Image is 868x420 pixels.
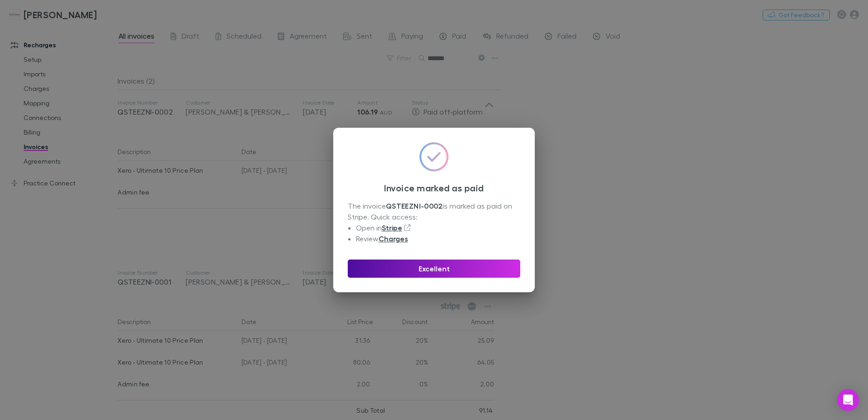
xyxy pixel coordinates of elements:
a: Stripe [382,223,402,232]
div: Open Intercom Messenger [837,389,859,411]
a: Charges [379,234,408,243]
img: GradientCheckmarkIcon.svg [419,142,449,171]
button: Excellent [348,260,520,278]
strong: QSTEEZNI-0002 [386,201,443,210]
li: Open in [356,222,520,233]
div: The invoice is marked as paid on Stripe. Quick access: [348,200,520,244]
li: Review [356,233,520,244]
h3: Invoice marked as paid [348,182,520,193]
